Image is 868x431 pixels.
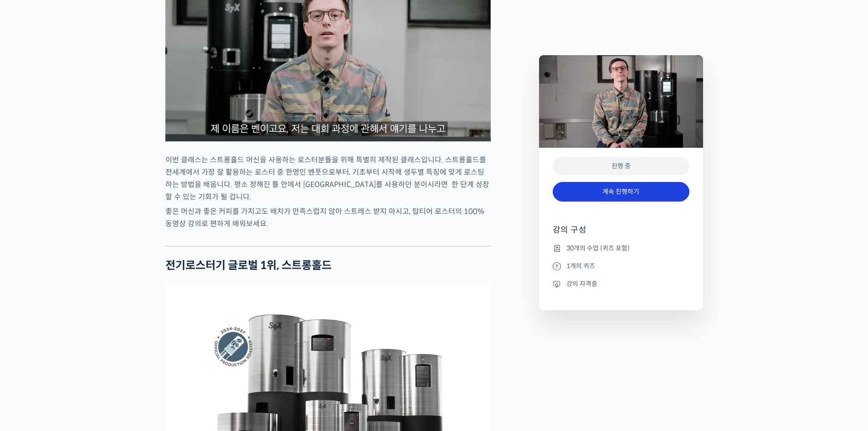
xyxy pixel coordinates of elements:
[553,157,689,176] div: 진행 중
[165,205,491,230] p: 좋은 머신과 좋은 커피를 가지고도 배치가 만족스럽지 않아 스트레스 받지 마시고, 탑티어 로스터의 100% 동영상 강의로 편하게 배워보세요.
[553,260,689,271] li: 1개의 퀴즈
[118,289,175,312] a: 설정
[165,259,491,272] h2: 전기로스터기 글로벌 1위, 스트롱홀드
[165,154,491,203] p: 이번 클래스는 스트롱홀드 머신을 사용하는 로스터분들을 위해 특별히 제작된 클래스입니다. 스트롱홀드를 전세계에서 가장 잘 활용하는 로스터 중 한명인 벤풋으로부터, 기초부터 시작...
[83,303,94,311] span: 대화
[60,289,118,312] a: 대화
[553,243,689,254] li: 30개의 수업 (퀴즈 포함)
[141,303,152,310] span: 설정
[553,278,689,289] li: 강의 자격증
[29,303,34,310] span: 홈
[553,224,689,243] h4: 강의 구성
[553,182,689,202] a: 계속 진행하기
[3,289,60,312] a: 홈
